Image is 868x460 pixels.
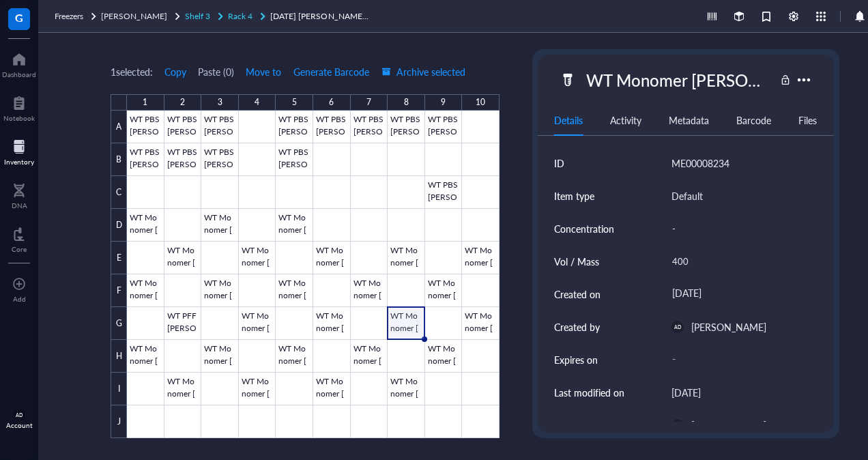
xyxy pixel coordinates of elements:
div: Item type [554,188,594,203]
div: 3 [218,94,222,111]
div: Default [671,188,703,204]
span: AD [16,412,23,418]
div: 6 [329,94,334,111]
div: - [666,347,812,372]
div: 2 [180,94,185,111]
div: [DATE] [666,282,812,306]
span: Move to [246,66,281,77]
div: C [111,176,127,209]
button: Move to [245,61,282,83]
a: Dashboard [2,48,36,78]
a: [DATE] [PERSON_NAME] iGML conditioned media [270,10,373,23]
div: 8 [404,94,409,111]
a: Inventory [4,136,34,166]
div: H [111,340,127,373]
div: I [111,373,127,405]
div: G [111,307,127,340]
span: Freezers [55,10,83,22]
div: Metadata [669,113,709,128]
div: 5 [292,94,297,111]
div: Account [6,421,33,429]
div: Inventory [4,158,34,166]
span: AD [674,324,682,330]
span: [PERSON_NAME] [101,10,167,22]
div: Last modified on [554,385,624,400]
div: 1 [143,94,147,111]
div: DNA [12,201,27,210]
div: ID [554,156,564,171]
div: J [111,405,127,438]
button: Generate Barcode [293,61,370,83]
div: ME00008234 [671,155,729,171]
button: Paste (0) [198,61,234,83]
div: D [111,209,127,242]
div: Details [554,113,583,128]
div: B [111,143,127,176]
a: Freezers [55,10,98,23]
div: 1 selected: [111,64,153,79]
div: 10 [476,94,485,111]
div: Core [12,245,27,253]
a: DNA [12,179,27,210]
div: E [111,242,127,274]
span: G [15,9,23,26]
a: Notebook [3,92,35,122]
div: 4 [255,94,259,111]
div: Barcode [736,113,771,128]
div: [DATE] [671,384,701,401]
span: Copy [164,66,186,77]
div: - [666,214,812,243]
button: Archive selected [381,61,466,83]
div: F [111,274,127,307]
span: Generate Barcode [293,66,369,77]
span: Rack 4 [228,10,252,22]
a: Core [12,223,27,253]
div: Files [798,113,817,128]
div: Expires on [554,352,598,367]
div: 7 [366,94,371,111]
span: Archive selected [381,66,465,77]
div: 9 [441,94,446,111]
div: Notebook [3,114,35,122]
div: Created on [554,287,601,302]
a: Shelf 3Rack 4 [185,10,267,23]
div: Concentration [554,221,614,236]
div: WT Monomer [PERSON_NAME] [580,66,775,94]
a: [PERSON_NAME] [101,10,182,23]
div: 400 [666,247,812,276]
div: A [111,111,127,143]
div: Vol / Mass [554,254,599,269]
div: Add [13,295,26,303]
button: Copy [164,61,187,83]
span: Shelf 3 [185,10,210,22]
div: Dashboard [2,70,36,78]
div: [PERSON_NAME] [691,417,766,433]
div: Created by [554,319,600,334]
div: Last modified by [554,418,624,433]
div: [PERSON_NAME] [691,319,766,335]
div: Activity [610,113,641,128]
